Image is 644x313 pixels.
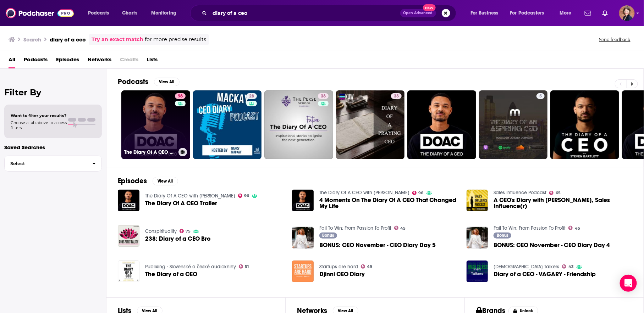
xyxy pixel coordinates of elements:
[24,54,48,68] a: Podcasts
[494,271,596,277] a: Diary of a CEO - VAGARY - Friendship
[510,8,544,18] span: For Podcasters
[83,7,118,19] button: open menu
[575,227,580,230] span: 45
[193,90,262,159] a: 28
[145,200,217,206] span: The Diary Of A CEO Trailer
[118,261,139,282] a: The Diary of a CEO
[597,37,633,43] button: Send feedback
[153,177,178,185] button: View All
[118,190,139,211] img: The Diary Of A CEO Trailer
[319,190,409,196] a: The Diary Of A CEO with Steven Bartlett
[5,161,87,166] span: Select
[292,227,314,248] img: BONUS: CEO November - CEO Diary Day 5
[9,54,15,68] span: All
[239,264,249,269] a: 51
[292,190,314,211] img: 4 Moments On The Diary Of A CEO That Changed My Life
[321,93,326,100] span: 38
[145,193,235,199] a: The Diary Of A CEO with Steven Bartlett
[620,275,637,292] div: Open Intercom Messenger
[118,77,180,86] a: PodcastsView All
[88,8,109,18] span: Podcasts
[245,265,249,268] span: 51
[175,93,186,99] a: 96
[122,8,137,18] span: Charts
[244,194,249,197] span: 96
[403,11,433,15] span: Open Advanced
[319,264,358,270] a: Startups are hard
[394,93,399,100] span: 33
[470,8,499,18] span: For Business
[423,4,436,11] span: New
[145,264,236,270] a: Publixing - Slovenské a české audioknihy
[494,197,632,209] span: A CEO's Diary with [PERSON_NAME], Sales Influence(r)
[319,197,458,209] a: 4 Moments On The Diary Of A CEO That Changed My Life
[336,90,405,159] a: 33
[50,36,86,43] h3: diary of a ceo
[121,90,190,159] a: 96The Diary Of A CEO with [PERSON_NAME]
[118,225,139,247] img: 238: Diary of a CEO Bro
[494,242,610,248] a: BONUS: CEO November - CEO Diary Day 4
[323,233,334,237] span: Bonus
[178,93,183,100] span: 96
[401,227,406,230] span: 45
[619,5,635,21] button: Show profile menu
[600,7,611,19] a: Show notifications dropdown
[92,35,143,44] a: Try an exact match
[23,36,41,43] h3: Search
[120,54,138,68] span: Credits
[124,149,176,155] h3: The Diary Of A CEO with [PERSON_NAME]
[467,190,488,211] img: A CEO's Diary with Brandon Bornancin, Sales Influence(r)
[619,5,635,21] img: User Profile
[466,7,507,19] button: open menu
[264,90,333,159] a: 38
[419,191,424,195] span: 96
[292,261,314,282] img: Djinni CEO Diary
[568,265,574,268] span: 43
[56,54,79,68] a: Episodes
[506,7,555,19] button: open menu
[154,78,180,86] button: View All
[467,261,488,282] img: Diary of a CEO - VAGARY - Friendship
[117,7,142,19] a: Charts
[391,93,402,99] a: 33
[539,93,542,100] span: 5
[562,264,574,269] a: 43
[118,77,148,86] h2: Podcasts
[4,87,102,97] h2: Filter By
[147,54,158,68] span: Lists
[319,225,391,231] a: Fail To Win: From Passion To Profit
[210,7,400,19] input: Search podcasts, credits, & more...
[361,264,373,269] a: 49
[582,7,594,19] a: Show notifications dropdown
[11,120,67,130] span: Choose a tab above to access filters.
[319,242,436,248] a: BONUS: CEO November - CEO Diary Day 5
[467,227,488,248] img: BONUS: CEO November - CEO Diary Day 4
[412,191,424,195] a: 96
[497,233,508,237] span: Bonus
[238,194,249,198] a: 96
[6,6,74,20] img: Podchaser - Follow, Share and Rate Podcasts
[560,8,572,18] span: More
[400,9,436,17] button: Open AdvancedNew
[479,90,548,159] a: 5
[118,177,147,185] h2: Episodes
[556,191,561,195] span: 65
[4,156,102,172] button: Select
[145,271,197,277] a: The Diary of a CEO
[249,93,254,100] span: 28
[494,190,546,196] a: Sales Influence Podcast
[145,35,206,44] span: for more precise results
[319,271,365,277] span: Djinni CEO Diary
[118,177,178,185] a: EpisodesView All
[88,54,111,68] a: Networks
